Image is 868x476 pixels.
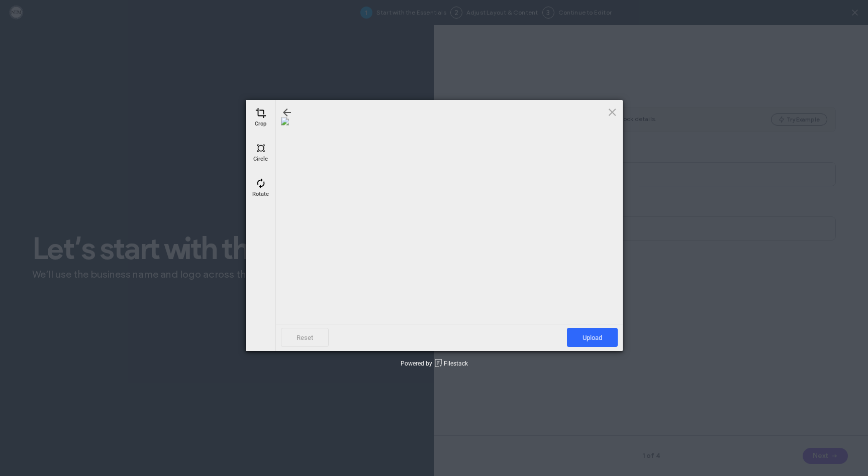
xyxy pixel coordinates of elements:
[248,175,273,200] div: Rotate
[23,7,44,16] span: Help
[248,105,273,130] div: Crop
[607,106,618,117] span: Click here or hit ESC to close picker
[401,359,468,368] div: Powered by Filestack
[281,106,293,118] div: Go back
[248,140,273,165] div: Circle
